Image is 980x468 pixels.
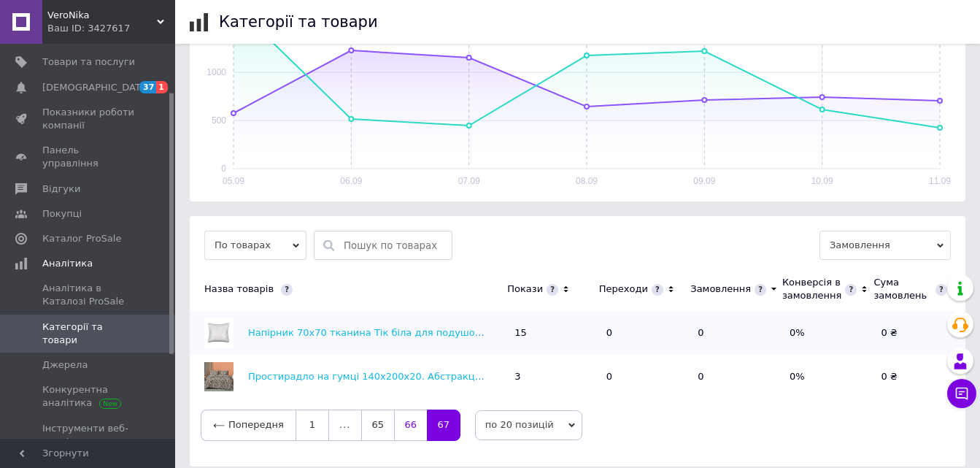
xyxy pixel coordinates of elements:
td: 0 [690,355,782,399]
span: Аналітика [42,257,93,270]
span: ... [329,410,361,440]
span: Замовлення [819,231,951,260]
span: Відгуки [42,183,80,196]
text: 07.09 [458,176,480,186]
text: 05.09 [223,176,244,186]
span: Джерела [42,358,88,372]
button: Чат з покупцем [947,379,976,408]
a: Попередня [201,410,296,440]
text: 11.09 [929,176,951,186]
input: Пошук по товарах [344,231,444,259]
img: Напірник 70х70 тканина Тік біла для подушок із пір'я та пуху, штучного наповнювача [204,318,234,348]
a: 66 [394,410,427,440]
div: Назва товарів [190,283,500,296]
td: 0% [782,355,874,399]
span: 37 [139,81,156,93]
td: 0 ₴ [873,311,965,355]
span: Покупці [42,207,82,220]
span: Конкурентна аналітика [42,383,135,410]
div: Замовлення [690,283,751,296]
div: Переходи [599,283,648,296]
h1: Категорії та товари [219,13,378,31]
text: 06.09 [340,176,362,186]
a: Напірник 70х70 тканина Тік біла для подушок із пір'я та пуху, штучного наповнювача [248,327,682,338]
text: 500 [212,115,226,126]
div: Конверсія в замовлення [782,276,841,302]
text: 08.09 [576,176,598,186]
text: 0 [221,164,226,174]
a: 67 [427,410,460,440]
span: Аналітика в Каталозі ProSale [42,282,135,308]
text: 1000 [207,67,226,77]
td: 0 [599,311,691,355]
span: [DEMOGRAPHIC_DATA] [42,81,150,94]
td: 3 [507,355,599,399]
span: Товари та послуги [42,55,135,69]
span: По товарах [204,231,306,260]
span: по 20 позицій [475,410,582,440]
span: 1 [156,81,168,93]
span: Категорії та товари [42,321,135,347]
div: Ваш ID: 3427617 [47,22,175,35]
span: Панель управління [42,144,135,170]
a: 1 [296,410,329,440]
text: 09.09 [693,176,715,186]
td: 0 [599,355,691,399]
span: Показники роботи компанії [42,106,135,132]
div: Сума замовлень [873,276,932,302]
span: VeroNika [47,9,157,22]
text: 10.09 [811,176,833,186]
td: 15 [507,311,599,355]
span: Каталог ProSale [42,232,121,245]
div: Покази [507,283,543,296]
a: 65 [361,410,394,440]
td: 0% [782,311,874,355]
span: Інструменти веб-аналітики [42,422,135,448]
td: 0 [690,311,782,355]
img: Простирадло на гумці 140х200х20. Абстракція леопардова Бязь Голд Люкс [204,362,234,391]
td: 0 ₴ [873,355,965,399]
a: Простирадло на гумці 140х200х20. Абстракція леопардова Бязь [PERSON_NAME] [248,371,653,382]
